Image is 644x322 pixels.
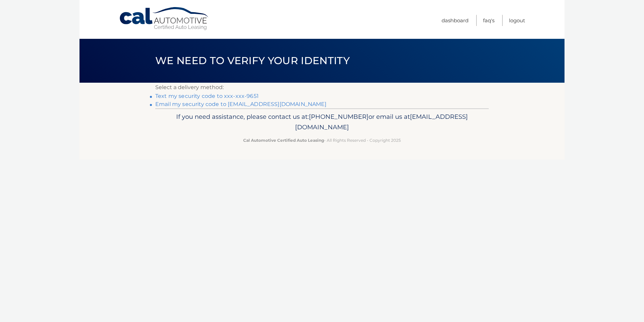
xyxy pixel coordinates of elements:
[442,15,469,26] a: Dashboard
[160,111,484,133] p: If you need assistance, please contact us at: or email us at
[483,15,494,26] a: FAQ's
[155,83,489,92] p: Select a delivery method:
[119,7,210,31] a: Cal Automotive
[155,101,327,107] a: Email my security code to [EMAIL_ADDRESS][DOMAIN_NAME]
[509,15,525,26] a: Logout
[243,138,324,143] strong: Cal Automotive Certified Auto Leasing
[309,113,368,120] span: [PHONE_NUMBER]
[155,54,350,67] span: We need to verify your identity
[155,93,259,99] a: Text my security code to xxx-xxx-9651
[160,137,484,144] p: - All Rights Reserved - Copyright 2025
